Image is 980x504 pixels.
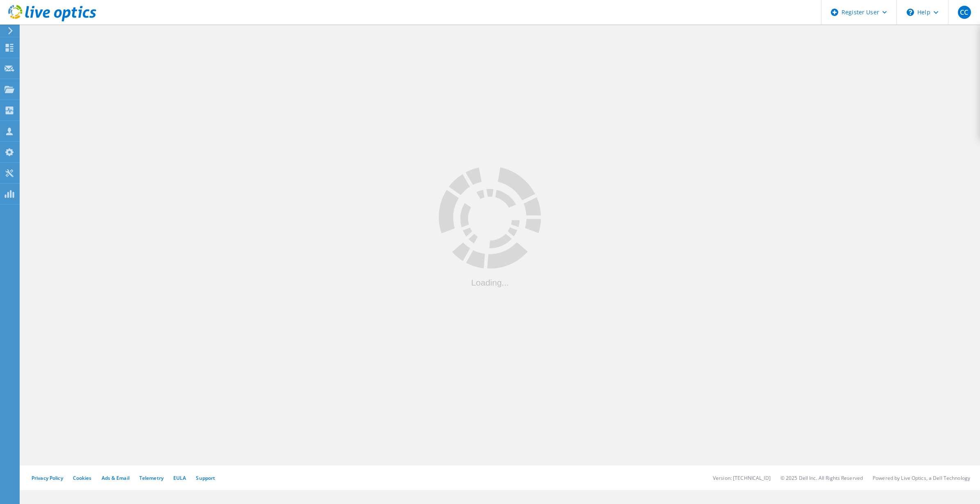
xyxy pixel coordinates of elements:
[196,474,215,481] a: Support
[73,474,92,481] a: Cookies
[139,474,163,481] a: Telemetry
[173,474,186,481] a: EULA
[713,474,771,481] li: Version: [TECHNICAL_ID]
[32,474,63,481] a: Privacy Policy
[873,474,970,481] li: Powered by Live Optics, a Dell Technology
[102,474,129,481] a: Ads & Email
[907,9,914,16] svg: \n
[8,17,96,23] a: Live Optics Dashboard
[960,9,968,16] span: CC
[439,278,541,286] div: Loading...
[780,474,863,481] li: © 2025 Dell Inc. All Rights Reserved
